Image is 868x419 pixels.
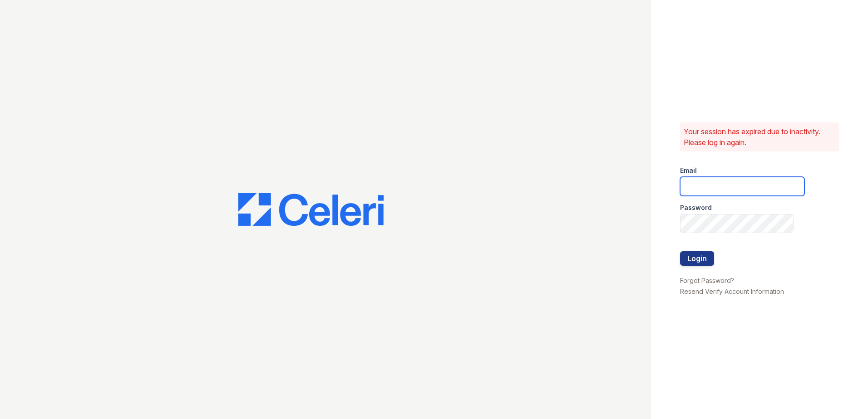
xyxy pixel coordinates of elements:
a: Resend Verify Account Information [680,287,784,295]
a: Forgot Password? [680,277,734,284]
p: Your session has expired due to inactivity. Please log in again. [684,126,835,148]
label: Password [680,203,712,212]
button: Login [680,251,714,266]
img: CE_Logo_Blue-a8612792a0a2168367f1c8372b55b34899dd931a85d93a1a3d3e32e68fde9ad4.png [238,193,384,226]
label: Email [680,166,697,175]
